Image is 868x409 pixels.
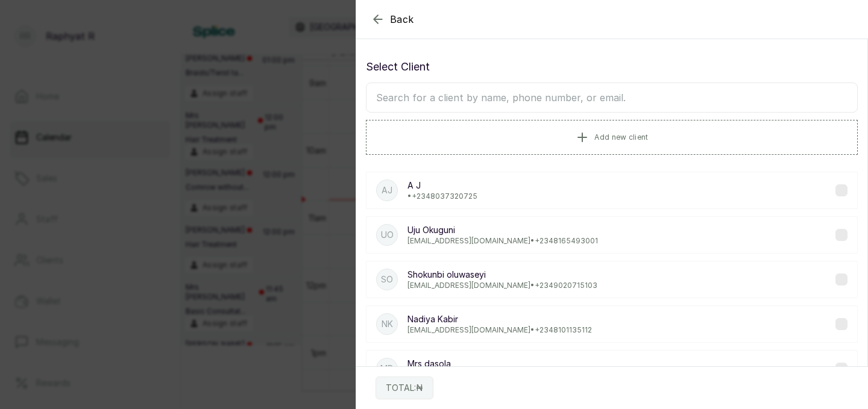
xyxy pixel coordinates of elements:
[407,358,474,370] p: Mrs dasola
[594,133,648,142] span: Add new client
[407,236,598,246] p: [EMAIL_ADDRESS][DOMAIN_NAME] • +234 8165493001
[380,363,394,375] p: Md
[382,318,393,330] p: NK
[407,325,592,335] p: [EMAIL_ADDRESS][DOMAIN_NAME] • +234 8101135112
[382,184,392,196] p: AJ
[407,224,598,236] p: Uju Okuguni
[390,12,414,27] span: Back
[371,12,414,27] button: Back
[386,382,423,394] p: TOTAL: ₦
[407,192,477,201] p: • +234 8037320725
[407,180,477,192] p: A J
[366,83,858,113] input: Search for a client by name, phone number, or email.
[366,120,858,155] button: Add new client
[407,269,597,281] p: Shokunbi oluwaseyi
[381,229,394,241] p: UO
[381,273,393,286] p: So
[407,313,592,325] p: Nadiya Kabir
[407,281,597,290] p: [EMAIL_ADDRESS][DOMAIN_NAME] • +234 9020715103
[366,58,858,75] p: Select Client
